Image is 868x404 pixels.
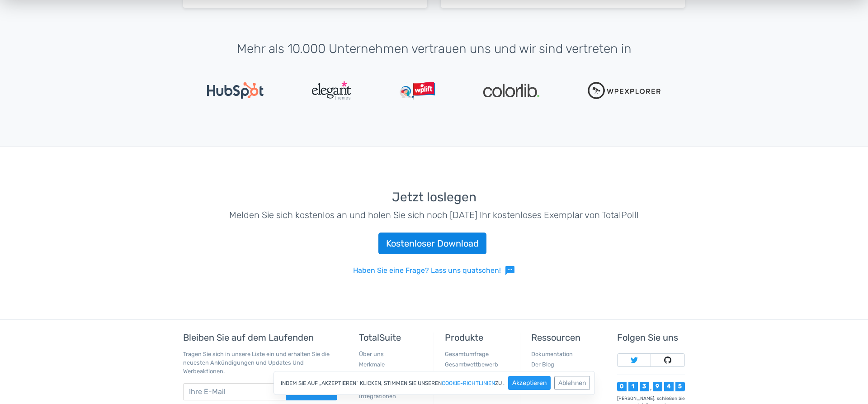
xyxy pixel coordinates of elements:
[445,351,489,357] a: Gesamtumfrage
[183,208,685,222] p: Melden Sie sich kostenlos an und holen Sie sich noch [DATE] Ihr kostenloses Exemplar von TotalPoll!
[400,81,435,100] img: WPLift
[312,81,351,100] img: ElegantThemes
[531,361,554,368] a: Der Blog
[505,265,515,276] span: sms
[445,333,513,342] h5: Produkte
[274,371,595,395] div: Indem Sie auf „Akzeptieren“ klicken, stimmen Sie unseren zu .
[359,351,384,357] a: Über uns
[617,333,685,342] h5: Folgen Sie uns
[359,333,427,342] h5: TotalSuite
[531,351,573,357] a: Dokumentation
[183,333,337,342] h5: Bleiben Sie auf dem Laufenden
[183,190,685,204] h3: Jetzt loslegen
[508,376,551,390] button: Akzeptieren
[359,393,396,399] a: Integrationen
[445,361,498,368] a: Gesamtwettbewerb
[359,361,385,368] a: Merkmale
[378,233,486,254] a: Kostenloser Download
[207,82,264,99] img: Hubspot
[531,333,599,342] h5: Ressourcen
[554,376,590,390] button: Ablehnen
[664,356,671,364] img: Folgen Sie TotalSuite auf Github
[483,84,539,97] img: Colorlib
[442,380,495,386] a: Cookie-Richtlinien
[183,350,337,376] p: Tragen Sie sich in unsere Liste ein und erhalten Sie die neuesten Ankündigungen und Updates Und W...
[631,356,638,364] img: Folgen Sie TotalSuite auf Twitter
[183,42,685,56] h3: Mehr als 10.000 Unternehmen vertrauen uns und wir sind vertreten in
[353,265,515,276] a: Haben Sie eine Frage? Lass uns quatschen!sms
[588,82,661,99] img: WPExplorer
